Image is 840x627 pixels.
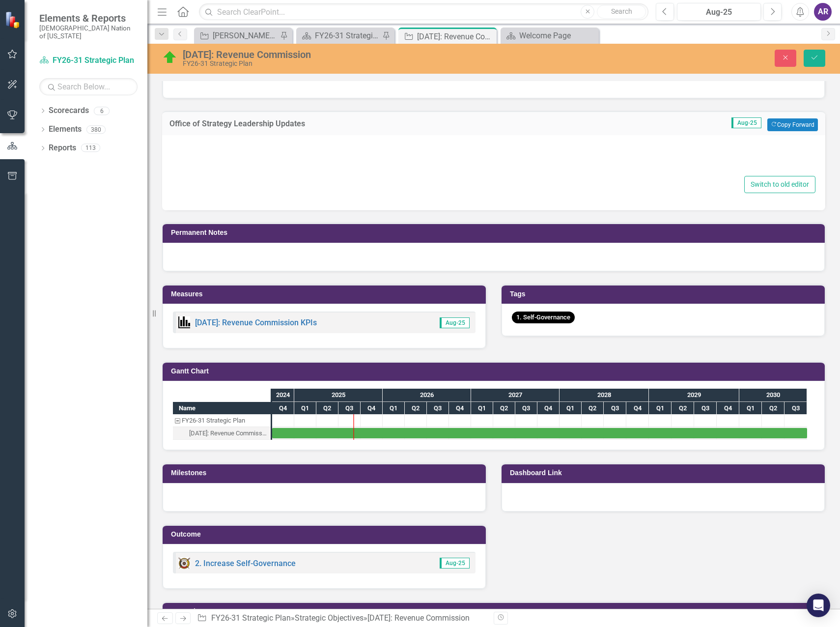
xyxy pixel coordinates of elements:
div: Q4 [717,402,739,415]
img: On Target [162,50,178,65]
span: Aug-25 [731,117,761,128]
a: Reports [49,142,76,154]
a: Strategic Objectives [295,613,364,623]
span: 1. Self-Governance [512,312,575,324]
div: Welcome Page [519,29,596,42]
img: Focus Area [178,557,190,569]
img: ClearPoint Strategy [5,11,22,28]
div: 380 [86,125,106,134]
div: Task: FY26-31 Strategic Plan Start date: 2024-10-01 End date: 2024-10-02 [173,414,271,427]
a: Elements [49,124,82,135]
h3: Milestones [171,469,481,477]
div: 113 [81,144,100,152]
div: Q4 [272,402,294,415]
div: Task: Start date: 2024-10-01 End date: 2030-09-30 [173,427,271,440]
div: Q3 [604,402,626,415]
div: Q3 [338,402,361,415]
div: 2029 [649,389,739,401]
h3: Tags [510,290,820,298]
div: Task: Start date: 2024-10-01 End date: 2030-09-30 [272,428,807,438]
button: Search [597,5,646,19]
div: Q3 [694,402,717,415]
h3: Outcome [171,531,481,538]
a: Welcome Page [503,29,596,42]
span: Elements & Reports [39,12,138,24]
div: [DATE]: Revenue Commission [183,49,532,60]
div: 2026 [383,389,471,401]
div: Q2 [493,402,515,415]
div: [DATE]: Revenue Commission [367,613,470,623]
div: Q2 [316,402,338,415]
input: Search Below... [39,78,138,95]
div: Q4 [361,402,383,415]
span: Aug-25 [440,317,470,328]
div: Q1 [471,402,493,415]
a: FY26-31 Strategic Plan [299,29,380,42]
div: FY26-31 Strategic Plan [183,60,532,67]
img: Performance Management [178,316,190,328]
div: Name [173,402,271,414]
a: FY26-31 Strategic Plan [211,613,291,623]
div: Q1 [649,402,672,415]
div: 2027 [471,389,560,401]
div: Q1 [560,402,582,415]
div: Q1 [739,402,762,415]
div: FY26-31 Strategic Plan [173,414,271,427]
div: Q3 [427,402,449,415]
a: Scorecards [49,105,89,116]
button: AR [814,3,832,21]
div: Q1 [383,402,405,415]
h3: Measures [171,290,481,298]
a: 2. Increase Self-Governance [195,559,296,568]
h3: Office of Strategy Leadership Updates [169,119,565,128]
span: Aug-25 [440,558,470,569]
button: Copy Forward [767,118,818,131]
div: 2.1.12: Revenue Commission [173,427,271,440]
h3: Permanent Notes [171,229,820,236]
div: Q2 [672,402,694,415]
div: Q4 [626,402,649,415]
div: Q2 [405,402,427,415]
div: 2030 [739,389,807,401]
button: Aug-25 [677,3,761,21]
a: FY26-31 Strategic Plan [39,55,138,66]
div: » » [197,613,486,624]
div: [DATE]: Revenue Commission [417,30,494,43]
button: Switch to old editor [744,176,815,193]
div: [DATE]: Revenue Commission [189,427,268,440]
div: Q4 [449,402,471,415]
div: Open Intercom Messenger [807,594,830,617]
a: [PERSON_NAME] SO's [196,29,278,42]
div: Q2 [762,402,784,415]
div: 2024 [272,389,294,401]
div: 6 [94,107,110,115]
div: Q3 [515,402,537,415]
div: [PERSON_NAME] SO's [213,29,278,42]
div: Q3 [784,402,807,415]
div: Aug-25 [680,6,757,18]
div: Q4 [537,402,560,415]
small: [DEMOGRAPHIC_DATA] Nation of [US_STATE] [39,24,138,40]
span: Search [611,7,632,15]
div: FY26-31 Strategic Plan [182,414,245,427]
h3: Executive Summary [171,608,820,615]
div: 2025 [294,389,383,401]
input: Search ClearPoint... [199,3,648,21]
div: Q1 [294,402,316,415]
div: 2028 [560,389,649,401]
div: Q2 [582,402,604,415]
h3: Dashboard Link [510,469,820,477]
div: FY26-31 Strategic Plan [315,29,380,42]
h3: Gantt Chart [171,368,820,375]
a: [DATE]: Revenue Commission KPIs [195,318,317,327]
